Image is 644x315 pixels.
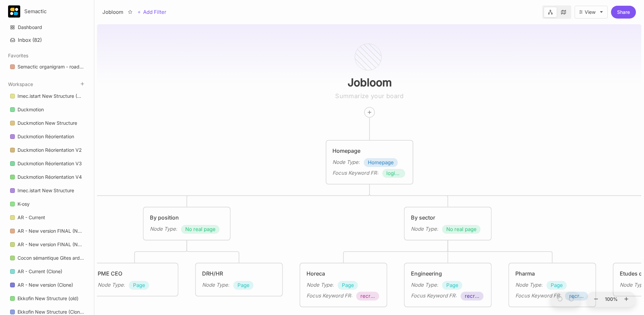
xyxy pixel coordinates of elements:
[411,225,438,233] div: Node Type :
[18,227,84,235] div: AR - New version FINAL (Neolith)
[6,90,88,103] a: Imec.istart New Structure (Clone)
[24,8,75,15] div: Semactic
[18,213,45,222] div: AR - Current
[18,200,30,208] div: K-osy
[465,292,480,300] span: recrutement ingénierie (10)
[446,281,458,289] span: Page
[18,254,84,262] div: Cocon sémantique Gites ardennes
[6,130,88,143] div: Duckmotion Réorientation
[98,269,172,278] div: PME CEO
[202,269,276,278] div: DRH/HR
[551,281,563,289] span: Page
[6,103,88,116] a: Duckmotion
[18,133,74,141] div: Duckmotion Réorientation
[18,63,84,71] div: Semactic organigram - roadmap 2026
[332,169,378,177] div: Focus Keyword FR :
[143,206,231,241] div: By positionNode Type:No real page
[404,206,492,241] div: By sectorNode Type:No real page
[18,92,84,100] div: Imec.istart New Structure (Clone)
[133,281,145,289] span: Page
[18,160,82,168] div: Duckmotion Réorientation V3
[360,292,375,300] span: recrutement horeca (10)
[8,81,33,87] button: Workspace
[6,58,88,76] div: Favorites
[6,103,88,116] div: Duckmotion
[307,269,381,278] div: Horeca
[102,8,123,16] div: Jobloom
[6,184,88,197] a: Imec.istart New Structure
[8,53,28,58] button: Favorites
[6,171,88,183] a: Duckmotion Réorientation V4
[6,279,88,292] div: AR - New version (Clone)
[18,240,84,249] div: AR - New version FINAL (Neolith) Clone
[18,294,78,303] div: Ekkofin New Structure (old)
[185,225,216,233] span: No real page
[411,292,457,300] div: Focus Keyword FR :
[611,6,636,19] button: Share
[6,21,88,34] a: Dashboard
[6,225,88,238] div: AR - New version FINAL (Neolith)
[6,211,88,224] a: AR - Current
[6,60,88,74] div: Semactic organigram - roadmap 2026
[202,281,229,289] div: Node Type :
[141,8,166,16] span: Add Filter
[332,147,407,155] div: Homepage
[8,5,86,18] button: Semactic
[342,281,354,289] span: Page
[411,281,438,289] div: Node Type :
[411,269,485,278] div: Engineering
[6,225,88,237] a: AR - New version FINAL (Neolith)
[603,292,619,307] button: 100%
[6,130,88,143] a: Duckmotion Réorientation
[18,267,62,276] div: AR - Current (Clone)
[325,140,414,185] div: HomepageNode Type:HomepageFocus Keyword FR:logiciel de recrutement (390)
[299,262,388,308] div: HorecaNode Type:PageFocus Keyword FR:recrutement horeca (10)
[150,213,224,222] div: By position
[6,292,88,305] a: Ekkofin New Structure (old)
[18,173,82,181] div: Duckmotion Réorientation V4
[6,144,88,156] a: Duckmotion Réorientation V2
[332,158,360,166] div: Node Type :
[368,159,394,167] span: Homepage
[307,281,334,289] div: Node Type :
[515,292,561,300] div: Focus Keyword FR :
[91,262,179,297] div: PME CEONode Type:Page
[6,198,88,211] div: K-osy
[18,187,74,195] div: Imec.istart New Structure
[6,60,88,73] a: Semactic organigram - roadmap 2026
[585,9,595,15] div: View
[575,6,608,19] button: View
[404,262,492,308] div: EngineeringNode Type:PageFocus Keyword FR:recrutement ingénierie (10)
[137,8,166,16] button: Add Filter
[307,292,352,300] div: Focus Keyword FR :
[18,146,82,154] div: Duckmotion Réorientation V2
[515,281,543,289] div: Node Type :
[6,157,88,170] div: Duckmotion Réorientation V3
[6,252,88,264] a: Cocon sémantique Gites ardennes
[446,225,477,233] span: No real page
[98,281,125,289] div: Node Type :
[515,269,589,278] div: Pharma
[508,262,597,308] div: PharmaNode Type:PageFocus Keyword FR:recrutement pharma (10)
[237,281,250,289] span: Page
[6,117,88,130] a: Duckmotion New Structure
[6,265,88,278] a: AR - Current (Clone)
[386,169,401,177] span: logiciel de recrutement (390)
[6,252,88,265] div: Cocon sémantique Gites ardennes
[195,262,283,297] div: DRH/HRNode Type:Page
[411,213,485,222] div: By sector
[18,106,44,114] div: Duckmotion
[150,225,177,233] div: Node Type :
[6,157,88,170] a: Duckmotion Réorientation V3
[6,238,88,251] a: AR - New version FINAL (Neolith) Clone
[18,119,77,127] div: Duckmotion New Structure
